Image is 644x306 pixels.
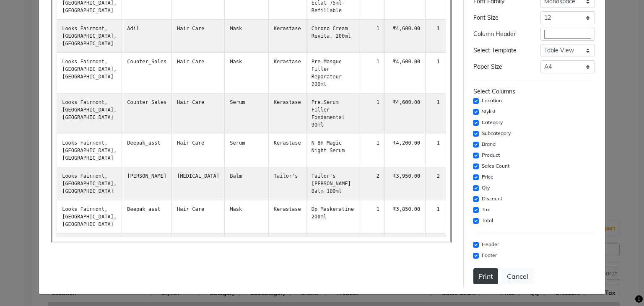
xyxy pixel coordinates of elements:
label: Brand [482,140,496,148]
td: Hair Care [172,20,225,53]
td: 1 [426,233,445,267]
td: 1 [426,200,445,233]
td: Pre.Masque Filler Reparateur 200ml [306,53,359,93]
td: Dp Maskeratine 200ml [306,200,359,233]
td: 1 [426,20,445,53]
td: Mask [225,200,268,233]
td: 2 [426,167,445,200]
td: Hair Care [172,200,225,233]
td: [MEDICAL_DATA] [172,167,225,200]
td: Kerastase [268,53,306,93]
td: Deepak_asst [122,134,172,167]
td: Looks Fairmont, [GEOGRAPHIC_DATA], [GEOGRAPHIC_DATA] [57,134,122,167]
td: N 8H Magic Night Serum [306,134,359,167]
div: Select Columns [473,87,595,96]
td: ₹4,600.00 [385,53,426,93]
label: Stylist [482,108,496,115]
td: Hair Care [172,134,225,167]
label: Total [482,217,493,224]
td: 1 [359,233,384,267]
label: Tax [482,206,490,213]
label: Product [482,151,500,159]
td: Looks Fairmont, [GEOGRAPHIC_DATA], [GEOGRAPHIC_DATA] [57,233,122,267]
label: Subcategory [482,130,511,137]
td: 1 [359,93,384,134]
td: [PERSON_NAME] [122,167,172,200]
td: [PERSON_NAME] [122,233,172,267]
label: Location [482,97,502,104]
td: ₹4,600.00 [385,20,426,53]
td: Kerastase [268,134,306,167]
td: Looks Fairmont, [GEOGRAPHIC_DATA], [GEOGRAPHIC_DATA] [57,93,122,134]
td: Deepak_asst [122,200,172,233]
td: Mask [225,53,268,93]
label: Sales Count [482,162,509,170]
td: ₹0 [445,200,480,233]
td: ₹3,600.00 [385,233,426,267]
td: Pre.Serum Filler Fondamental 90ml [306,93,359,134]
div: Column Header [467,30,534,39]
td: Hair Care [172,53,225,93]
div: Font Size [467,13,534,22]
td: 1 [359,20,384,53]
td: Looks Fairmont, [GEOGRAPHIC_DATA], [GEOGRAPHIC_DATA] [57,200,122,233]
td: Looks Fairmont, [GEOGRAPHIC_DATA], [GEOGRAPHIC_DATA] [57,167,122,200]
td: Adil [122,20,172,53]
td: ₹4,200.00 [385,134,426,167]
td: Hair Care [172,93,225,134]
td: ₹0 [445,134,480,167]
td: 2 [359,167,384,200]
td: Hair Care [172,233,225,267]
td: Counter_Sales [122,53,172,93]
div: Select Template [467,46,534,55]
button: Print [473,268,498,284]
td: Kerastase [268,200,306,233]
td: Tailor's [268,167,306,200]
td: Balm [225,167,268,200]
label: Footer [482,252,497,259]
button: Cancel [501,268,534,284]
td: Looks Fairmont, [GEOGRAPHIC_DATA], [GEOGRAPHIC_DATA] [57,53,122,93]
td: Mask [225,20,268,53]
td: ₹0 [445,167,480,200]
td: 1 [359,53,384,93]
label: Category [482,119,503,126]
td: ₹3,850.00 [385,200,426,233]
td: Kerastase [268,93,306,134]
td: 1 [359,200,384,233]
td: Counter_Sales [122,93,172,134]
label: Header [482,241,499,248]
td: 700 Keratin Impact Serum 65ml [306,233,359,267]
td: Chrono Cream Revita. 200ml [306,20,359,53]
td: 1 [359,134,384,167]
td: Serum [225,93,268,134]
label: Qty [482,184,490,192]
td: 1 [426,53,445,93]
label: Discount [482,195,502,202]
td: Kerastase [268,20,306,53]
td: ₹0 [445,93,480,134]
td: ₹0 [445,20,480,53]
td: ₹4,600.00 [385,93,426,134]
td: ₹3,950.00 [385,167,426,200]
td: Tailor's [PERSON_NAME] Balm 100ml [306,167,359,200]
td: Serum [225,233,268,267]
td: ₹0 [445,53,480,93]
td: Looks Fairmont, [GEOGRAPHIC_DATA], [GEOGRAPHIC_DATA] [57,20,122,53]
td: 1 [426,134,445,167]
td: ₹0 [445,233,480,267]
td: 1 [426,93,445,134]
td: Serum [225,134,268,167]
label: Price [482,173,493,181]
div: Paper Size [467,62,534,71]
td: Biotop [268,233,306,267]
